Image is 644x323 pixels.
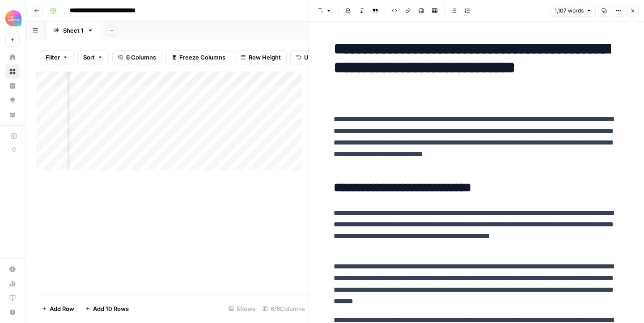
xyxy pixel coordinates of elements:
[5,107,20,122] a: Your Data
[179,53,225,62] span: Freeze Columns
[126,53,156,62] span: 6 Columns
[551,5,596,17] button: 1,107 words
[5,262,20,276] a: Settings
[77,50,109,64] button: Sort
[93,304,129,313] span: Add 10 Rows
[5,64,20,79] a: Browse
[46,21,101,39] a: Sheet 1
[5,291,20,305] a: Learning Hub
[5,10,21,26] img: Alliance Logo
[5,79,20,93] a: Insights
[225,302,259,316] div: 5 Rows
[5,7,20,30] button: Workspace: Alliance
[235,50,287,64] button: Row Height
[5,50,20,64] a: Home
[259,302,309,316] div: 6/6 Columns
[165,50,231,64] button: Freeze Columns
[5,93,20,107] a: Opportunities
[36,302,80,316] button: Add Row
[50,304,74,313] span: Add Row
[46,53,60,62] span: Filter
[63,26,84,35] div: Sheet 1
[80,302,134,316] button: Add 10 Rows
[112,50,162,64] button: 6 Columns
[83,53,95,62] span: Sort
[249,53,281,62] span: Row Height
[290,50,325,64] button: Undo
[555,7,584,15] span: 1,107 words
[5,305,20,319] button: Help + Support
[5,276,20,291] a: Usage
[40,50,74,64] button: Filter
[304,53,319,62] span: Undo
